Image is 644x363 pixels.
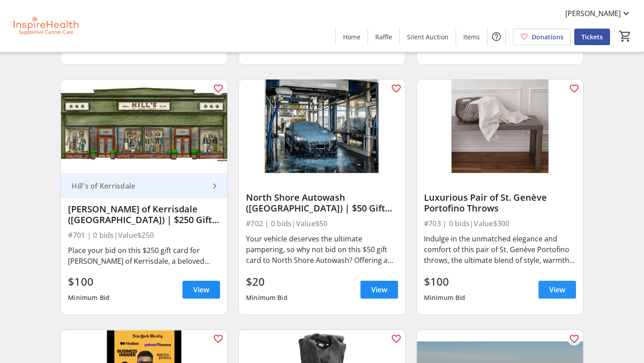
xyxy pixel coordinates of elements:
div: North Shore Autowash ([GEOGRAPHIC_DATA]) | $50 Gift Card [246,192,398,214]
span: Donations [532,32,563,42]
span: Items [463,32,480,42]
span: Tickets [581,32,603,42]
span: Silent Auction [407,32,449,42]
div: Luxurious Pair of St. Genève Portofino Throws [424,192,576,214]
img: InspireHealth Supportive Cancer Care's Logo [5,4,85,48]
a: View [182,281,220,299]
img: Hill's of Kerrisdale (Vancouver) | $250 Gift Card [61,80,227,173]
div: $100 [68,274,110,290]
span: View [549,284,565,295]
div: Minimum Bid [246,290,288,306]
a: Raffle [368,29,399,45]
a: Tickets [574,29,610,45]
a: View [360,281,398,299]
img: North Shore Autowash (North Vancouver) | $50 Gift Card [239,80,405,173]
div: Place your bid on this $250 gift card for [PERSON_NAME] of Kerrisdale, a beloved Vancouver boutiq... [68,245,220,266]
a: View [538,281,576,299]
span: View [371,284,387,295]
button: Cart [617,28,633,44]
mat-icon: favorite_outline [391,333,402,344]
div: Hill's of Kerrisdale [68,181,209,190]
mat-icon: favorite_outline [569,83,580,94]
mat-icon: keyboard_arrow_right [209,181,220,191]
span: Home [343,32,360,42]
span: View [193,284,209,295]
span: [PERSON_NAME] [565,8,621,19]
div: $100 [424,274,466,290]
a: Hill's of Kerrisdale [61,173,227,198]
div: Indulge in the unmatched elegance and comfort of this pair of St. Genève Portofino throws, the ul... [424,233,576,266]
a: Home [336,29,368,45]
mat-icon: favorite_outline [213,83,224,94]
div: [PERSON_NAME] of Kerrisdale ([GEOGRAPHIC_DATA]) | $250 Gift Card [68,204,220,225]
button: [PERSON_NAME] [558,6,639,21]
div: Minimum Bid [68,290,110,306]
div: #701 | 0 bids | Value $250 [68,229,220,241]
span: Raffle [375,32,392,42]
div: Your vehicle deserves the ultimate pampering, so why not bid on this $50 gift card to North Shore... [246,233,398,266]
div: #703 | 0 bids | Value $300 [424,217,576,230]
mat-icon: favorite_outline [391,83,402,94]
a: Items [456,29,487,45]
div: Minimum Bid [424,290,466,306]
div: $20 [246,274,288,290]
a: Donations [513,29,571,45]
mat-icon: favorite_outline [213,333,224,344]
mat-icon: favorite_outline [569,333,580,344]
img: Luxurious Pair of St. Genève Portofino Throws [417,80,583,173]
div: #702 | 0 bids | Value $50 [246,217,398,230]
a: Silent Auction [400,29,456,45]
button: Help [487,28,505,46]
